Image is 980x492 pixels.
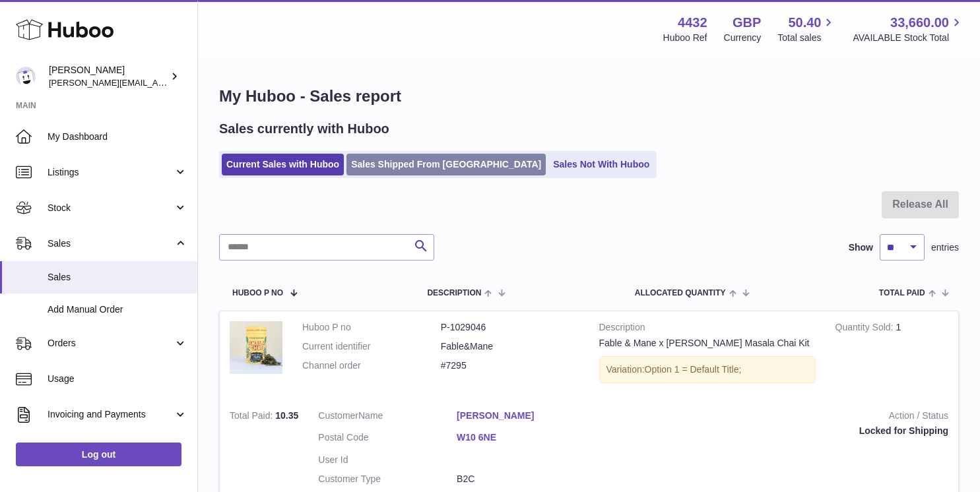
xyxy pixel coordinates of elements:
span: Customer [318,410,358,421]
label: Show [849,241,873,254]
dt: Current identifier [302,340,441,353]
span: entries [931,241,959,254]
span: Listings [48,166,174,179]
dd: B2C [457,473,595,485]
img: akhil@amalachai.com [16,67,36,86]
div: Variation: [599,356,816,383]
strong: Description [599,321,816,337]
div: [PERSON_NAME] [49,64,168,89]
a: 33,660.00 AVAILABLE Stock Total [853,14,964,44]
img: Fable1.jpg [230,321,282,374]
strong: 4432 [678,14,707,32]
span: 33,660.00 [890,14,949,32]
a: 50.40 Total sales [777,14,836,44]
dt: Huboo P no [302,321,441,334]
dt: Postal Code [318,431,457,447]
div: Locked for Shipping [615,425,948,437]
div: Currency [724,32,762,44]
dt: Channel order [302,359,441,372]
strong: GBP [733,14,761,32]
span: Usage [48,373,187,385]
td: 1 [826,311,958,400]
span: Description [427,289,481,297]
span: Orders [48,337,174,350]
dd: P-1029046 [441,321,579,334]
a: Sales Not With Huboo [548,154,654,175]
a: W10 6NE [457,431,595,444]
strong: Total Paid [230,410,275,424]
span: 10.35 [275,410,298,421]
h2: Sales currently with Huboo [219,120,389,138]
span: Option 1 = Default Title; [645,364,742,375]
span: 50.40 [788,14,821,32]
a: Sales Shipped From [GEOGRAPHIC_DATA] [346,154,546,175]
a: [PERSON_NAME] [457,410,595,422]
span: Sales [48,271,187,284]
strong: Quantity Sold [835,322,896,336]
span: ALLOCATED Quantity [635,289,726,297]
dt: Customer Type [318,473,457,485]
span: My Dashboard [48,131,187,143]
h1: My Huboo - Sales report [219,86,959,107]
span: AVAILABLE Stock Total [853,32,964,44]
strong: Action / Status [615,410,948,425]
span: Sales [48,237,174,250]
span: Add Manual Order [48,303,187,316]
div: Fable & Mane x [PERSON_NAME] Masala Chai Kit [599,337,816,350]
dd: Fable&Mane [441,340,579,353]
span: Stock [48,202,174,214]
a: Log out [16,443,181,466]
span: Total sales [777,32,836,44]
span: Huboo P no [232,289,283,297]
dd: #7295 [441,359,579,372]
span: Invoicing and Payments [48,408,174,421]
span: [PERSON_NAME][EMAIL_ADDRESS][DOMAIN_NAME] [49,77,265,88]
dt: Name [318,410,457,425]
a: Current Sales with Huboo [222,154,344,175]
dt: User Id [318,454,457,466]
div: Huboo Ref [663,32,707,44]
span: Total paid [879,289,925,297]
